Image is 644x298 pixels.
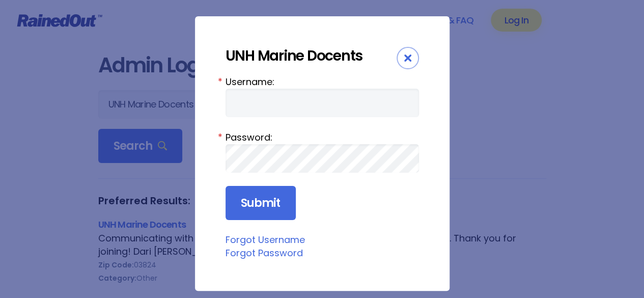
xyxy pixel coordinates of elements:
[226,247,303,259] a: Forgot Password
[226,47,397,65] div: UNH Marine Docents
[226,186,296,221] input: Submit
[397,47,419,69] div: Close
[226,130,419,144] label: Password:
[226,75,419,89] label: Username:
[226,233,305,246] a: Forgot Username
